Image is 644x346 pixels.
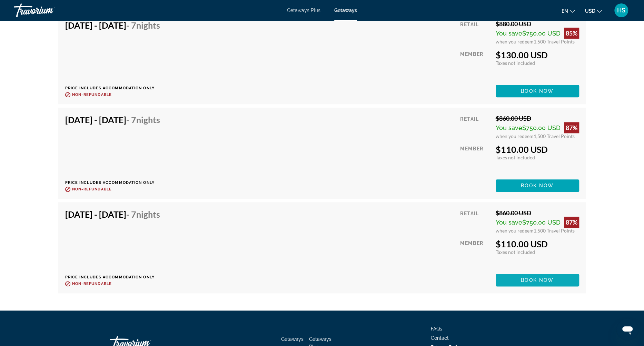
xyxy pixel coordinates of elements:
span: USD [585,8,595,14]
button: Book now [496,179,579,192]
span: HS [617,7,625,14]
div: Retail [460,209,490,234]
span: You save [496,30,522,37]
div: $860.00 USD [496,209,579,217]
a: Getaways Plus [287,8,320,13]
div: $880.00 USD [496,20,579,28]
span: Non-refundable [72,281,112,286]
span: Book now [521,88,554,94]
button: Book now [496,274,579,286]
div: Member [460,50,490,80]
a: FAQs [431,326,442,332]
span: Taxes not included [496,249,535,255]
span: when you redeem [496,228,534,234]
span: - 7 [126,209,160,219]
button: User Menu [612,3,630,18]
span: 1,500 Travel Points [534,133,575,139]
div: Member [460,144,490,174]
span: Nights [136,115,160,125]
h4: [DATE] - [DATE] [65,209,160,219]
p: Price includes accommodation only [65,275,165,279]
span: Book now [521,183,554,188]
div: 85% [564,28,579,39]
div: 87% [564,122,579,133]
div: $110.00 USD [496,239,579,249]
span: 1,500 Travel Points [534,228,575,234]
span: Nights [136,209,160,219]
a: Getaways [281,336,304,342]
span: when you redeem [496,39,534,45]
div: $860.00 USD [496,115,579,122]
a: Contact [431,335,449,341]
span: $750.00 USD [522,124,561,131]
div: Retail [460,115,490,139]
button: Change language [562,6,575,16]
span: Book now [521,277,554,283]
p: Price includes accommodation only [65,86,165,90]
span: 1,500 Travel Points [534,39,575,45]
div: $130.00 USD [496,50,579,60]
iframe: Button to launch messaging window [616,318,638,340]
span: - 7 [126,20,160,30]
span: $750.00 USD [522,219,561,226]
span: - 7 [126,115,160,125]
a: Getaways [334,8,357,13]
span: $750.00 USD [522,30,561,37]
h4: [DATE] - [DATE] [65,115,160,125]
span: Taxes not included [496,155,535,160]
a: Travorium [14,1,83,19]
span: Taxes not included [496,60,535,66]
span: when you redeem [496,133,534,139]
span: You save [496,124,522,131]
span: Nights [136,20,160,30]
span: Non-refundable [72,92,112,97]
p: Price includes accommodation only [65,180,165,185]
button: Change currency [585,6,602,16]
button: Book now [496,85,579,97]
div: Member [460,239,490,269]
div: $110.00 USD [496,144,579,155]
span: Non-refundable [72,187,112,191]
h4: [DATE] - [DATE] [65,20,160,30]
div: 87% [564,217,579,228]
span: You save [496,219,522,226]
div: Retail [460,20,490,45]
span: en [562,8,568,14]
